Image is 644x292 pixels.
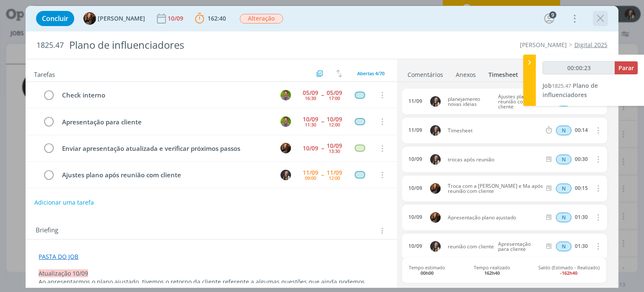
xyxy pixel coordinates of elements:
[329,149,340,153] div: 13:30
[543,12,556,25] button: 9
[421,270,434,276] b: 00h00
[552,82,571,89] span: 1825.47
[280,143,291,153] img: T
[280,89,292,101] button: T
[408,214,422,220] div: 10/09
[34,68,55,79] span: Tarefas
[34,195,94,210] button: Adicionar uma tarefa
[408,127,422,133] div: 11/09
[280,116,291,127] img: T
[575,243,588,249] div: 01:30
[444,97,495,107] span: planejamento novas ideias
[575,127,588,133] div: 00:14
[484,270,500,276] b: 162h40
[83,12,145,25] button: T[PERSON_NAME]
[327,143,342,149] div: 10/09
[208,14,226,22] span: 162:40
[556,155,571,164] span: N
[520,41,567,49] a: [PERSON_NAME]
[556,126,571,135] span: N
[280,170,291,180] img: L
[65,35,366,55] div: Plano de influenciadores
[430,241,441,252] img: L
[327,170,342,176] div: 11/09
[303,145,318,151] div: 10/09
[336,70,342,77] img: arrow-down-up.svg
[303,116,318,122] div: 10/09
[444,215,545,220] span: Apresentação plano ajustado
[239,13,283,24] button: Alteração
[327,116,342,122] div: 10/09
[560,270,577,276] b: -162h40
[618,64,634,72] span: Parar
[305,176,316,180] div: 09:00
[430,125,441,136] img: L
[280,142,292,155] button: T
[193,12,228,25] button: 162:40
[430,183,441,194] img: T
[615,61,638,74] button: Parar
[575,214,588,220] div: 01:30
[556,155,571,164] div: Horas normais
[575,156,588,162] div: 00:30
[408,243,422,249] div: 10/09
[543,82,598,99] span: Plano de influenciadores
[327,90,342,96] div: 05/09
[42,15,68,22] span: Concluir
[408,98,422,104] div: 11/09
[303,170,318,176] div: 11/09
[329,96,340,100] div: 17:00
[444,128,545,133] span: Timesheet
[39,253,78,260] a: PASTA DO JOB
[36,225,58,236] span: Briefing
[240,14,283,24] span: Alteração
[444,157,545,162] span: trocas após reunião
[408,185,422,191] div: 10/09
[556,184,571,193] span: N
[456,71,476,79] div: Anexos
[98,16,145,21] span: [PERSON_NAME]
[409,265,445,276] span: Tempo estimado
[26,6,618,288] div: dialog
[574,41,608,49] a: Digital 2025
[556,213,571,222] div: Horas normais
[280,90,291,100] img: T
[556,126,571,135] div: Horas normais
[321,118,324,124] span: --
[83,12,96,25] img: T
[303,90,318,96] div: 05/09
[408,156,422,162] div: 10/09
[495,242,543,252] span: Apresentação para cliente
[329,122,340,127] div: 12:00
[444,244,495,249] span: reunião com cliente
[430,154,441,165] img: L
[168,16,185,21] div: 10/09
[407,67,444,79] a: Comentários
[488,67,519,79] a: Timesheet
[305,122,316,127] div: 11:30
[538,265,600,276] span: Saldo (Estimado - Realizado)
[58,117,273,127] div: Apresentação para cliente
[543,82,598,99] a: Job1825.47Plano de influenciadores
[430,212,441,223] img: T
[357,70,384,76] span: Abertas 4/70
[556,184,571,193] div: Horas normais
[305,96,316,100] div: 16:30
[36,41,64,50] span: 1825.47
[575,185,588,191] div: 00:15
[556,242,571,251] span: N
[280,168,292,181] button: L
[556,242,571,251] div: Horas normais
[36,11,74,26] button: Concluir
[58,170,273,180] div: Ajustes plano após reunião com cliente
[321,145,324,151] span: --
[474,265,510,276] span: Tempo realizado
[58,90,273,100] div: Check interno
[321,92,324,98] span: --
[430,96,441,107] img: L
[39,269,88,277] span: Atualização 10/09
[58,143,273,154] div: Enviar apresentação atualizada e verificar próximos passos
[321,172,324,178] span: --
[495,94,543,109] span: Ajustes plano após reunião com cliente
[329,176,340,180] div: 12:00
